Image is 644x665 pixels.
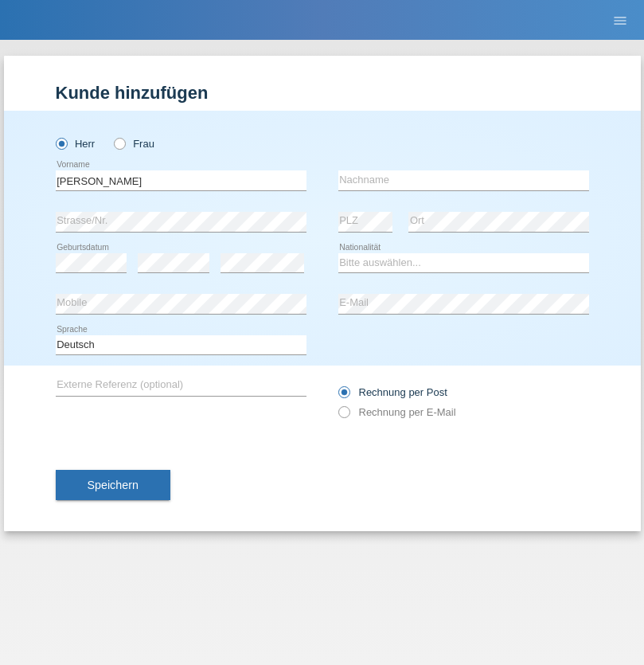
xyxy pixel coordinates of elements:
[338,406,349,426] input: Rechnung per E-Mail
[612,13,628,29] i: menu
[338,386,447,398] label: Rechnung per Post
[114,138,124,148] input: Frau
[338,406,456,418] label: Rechnung per E-Mail
[56,138,66,148] input: Herr
[56,138,96,150] label: Herr
[604,15,636,25] a: menu
[338,386,349,406] input: Rechnung per Post
[88,479,139,491] span: Speichern
[56,470,170,500] button: Speichern
[114,138,154,150] label: Frau
[56,83,589,103] h1: Kunde hinzufügen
